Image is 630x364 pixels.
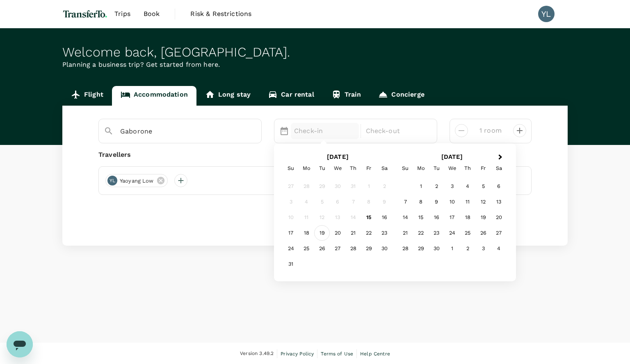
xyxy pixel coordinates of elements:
div: Choose Thursday, August 28th, 2025 [345,241,361,257]
div: Not available Thursday, July 31st, 2025 [345,179,361,194]
button: decrease [513,124,526,137]
div: Choose Sunday, August 17th, 2025 [283,226,299,241]
div: Welcome back , [GEOGRAPHIC_DATA] . [62,45,568,60]
div: Monday [299,161,314,176]
div: Wednesday [330,161,345,176]
div: Friday [475,161,491,176]
div: Choose Sunday, September 21st, 2025 [397,226,413,241]
a: Long stay [196,86,259,106]
div: Not available Sunday, August 3rd, 2025 [283,194,299,210]
div: Not available Friday, August 8th, 2025 [361,194,377,210]
div: Choose Thursday, September 4th, 2025 [460,179,475,194]
div: Sunday [283,161,299,176]
div: Not available Thursday, August 14th, 2025 [345,210,361,226]
div: Sunday [397,161,413,176]
a: Terms of Use [321,349,353,358]
a: Accommodation [112,86,196,106]
div: Choose Wednesday, August 20th, 2025 [330,226,345,241]
div: Not available Saturday, August 9th, 2025 [377,194,392,210]
span: Terms of Use [321,351,353,357]
div: Thursday [460,161,475,176]
div: Choose Wednesday, September 10th, 2025 [444,194,460,210]
div: Choose Tuesday, September 9th, 2025 [429,194,444,210]
div: Choose Monday, September 1st, 2025 [413,179,429,194]
p: Check-in [294,126,356,136]
div: Choose Tuesday, August 19th, 2025 [314,226,330,241]
div: Choose Thursday, September 25th, 2025 [460,226,475,241]
div: Choose Tuesday, August 26th, 2025 [314,241,330,257]
img: TransferTo Investments Pte Ltd [62,5,108,23]
div: Choose Thursday, August 21st, 2025 [345,226,361,241]
span: Help Centre [360,351,390,357]
div: Wednesday [444,161,460,176]
div: Choose Saturday, August 23rd, 2025 [377,226,392,241]
div: Saturday [377,161,392,176]
div: Choose Saturday, August 30th, 2025 [377,241,392,257]
div: Choose Monday, September 22nd, 2025 [413,226,429,241]
div: Choose Tuesday, September 30th, 2025 [429,241,444,257]
span: Version 3.49.2 [240,350,274,358]
div: Not available Monday, August 4th, 2025 [299,194,314,210]
div: Thursday [345,161,361,176]
div: YLYaoyang Low [105,174,168,187]
p: Check-out [366,126,427,136]
a: Privacy Policy [281,349,314,358]
div: Travellers [98,150,532,160]
div: Choose Monday, September 15th, 2025 [413,210,429,226]
div: Choose Friday, August 29th, 2025 [361,241,377,257]
div: Choose Thursday, October 2nd, 2025 [460,241,475,257]
div: Not available Tuesday, August 5th, 2025 [314,194,330,210]
div: Friday [361,161,377,176]
div: Choose Saturday, September 6th, 2025 [491,179,507,194]
a: Help Centre [360,349,390,358]
div: Monday [413,161,429,176]
div: Choose Monday, September 29th, 2025 [413,241,429,257]
input: Search cities, hotels, work locations [120,125,233,138]
span: Privacy Policy [281,351,314,357]
div: YL [107,176,117,185]
button: Open [256,131,257,132]
div: Choose Wednesday, October 1st, 2025 [444,241,460,257]
div: Not available Wednesday, July 30th, 2025 [330,179,345,194]
div: Not available Tuesday, August 12th, 2025 [314,210,330,226]
div: Not available Sunday, August 10th, 2025 [283,210,299,226]
div: Tuesday [429,161,444,176]
div: Choose Friday, September 19th, 2025 [475,210,491,226]
p: Planning a business trip? Get started from here. [62,60,568,70]
div: Choose Wednesday, September 17th, 2025 [444,210,460,226]
div: Tuesday [314,161,330,176]
div: Choose Sunday, September 28th, 2025 [397,241,413,257]
div: Choose Thursday, September 18th, 2025 [460,210,475,226]
div: Month September, 2025 [397,179,507,257]
div: Not available Saturday, August 2nd, 2025 [377,179,392,194]
div: Choose Friday, October 3rd, 2025 [475,241,491,257]
div: Choose Friday, August 22nd, 2025 [361,226,377,241]
div: Choose Monday, August 18th, 2025 [299,226,314,241]
div: Not available Thursday, August 7th, 2025 [345,194,361,210]
div: Choose Sunday, September 14th, 2025 [397,210,413,226]
div: Not available Monday, August 11th, 2025 [299,210,314,226]
span: Risk & Restrictions [190,9,251,19]
div: Saturday [491,161,507,176]
a: Car rental [259,86,323,106]
div: Choose Friday, September 26th, 2025 [475,226,491,241]
div: Choose Friday, September 5th, 2025 [475,179,491,194]
div: Choose Monday, August 25th, 2025 [299,241,314,257]
input: Add rooms [475,124,507,137]
button: Next Month [495,151,508,164]
div: Not available Tuesday, July 29th, 2025 [314,179,330,194]
h2: [DATE] [395,153,509,161]
div: Choose Tuesday, September 2nd, 2025 [429,179,444,194]
div: Choose Wednesday, August 27th, 2025 [330,241,345,257]
div: Not available Friday, August 1st, 2025 [361,179,377,194]
div: Choose Wednesday, September 3rd, 2025 [444,179,460,194]
div: Choose Saturday, October 4th, 2025 [491,241,507,257]
span: Yaoyang Low [115,177,159,185]
div: Choose Saturday, September 27th, 2025 [491,226,507,241]
div: Choose Sunday, September 7th, 2025 [397,194,413,210]
div: Choose Thursday, September 11th, 2025 [460,194,475,210]
div: Month August, 2025 [283,179,392,272]
div: Not available Wednesday, August 6th, 2025 [330,194,345,210]
div: Choose Monday, September 8th, 2025 [413,194,429,210]
div: Choose Saturday, August 16th, 2025 [377,210,392,226]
